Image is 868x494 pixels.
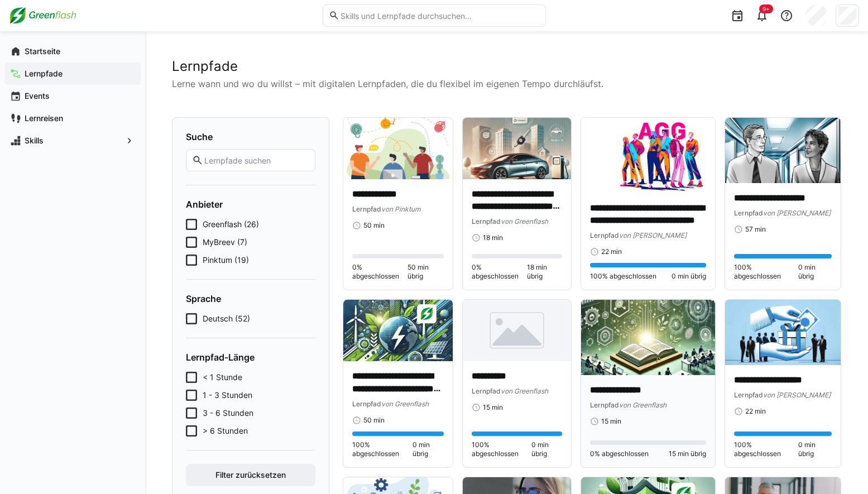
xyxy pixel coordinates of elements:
[590,449,649,458] span: 0% abgeschlossen
[472,217,501,226] span: Lernpfad
[172,77,841,90] p: Lerne wann und wo du willst – mit digitalen Lernpfaden, die du flexibel im eigenen Tempo durchläu...
[463,118,572,179] img: image
[798,263,832,281] span: 0 min übrig
[501,387,548,395] span: von Greenflash
[352,400,381,408] span: Lernpfad
[581,300,714,375] img: image
[352,440,413,458] span: 100% abgeschlossen
[725,118,841,183] img: image
[352,263,407,281] span: 0% abgeschlossen
[669,449,706,458] span: 15 min übrig
[343,300,453,361] img: image
[381,205,420,213] span: von Pinktum
[339,11,539,21] input: Skills und Lernpfade durchsuchen…
[483,403,503,412] span: 15 min
[407,263,444,281] span: 50 min übrig
[203,313,250,324] span: Deutsch (52)
[734,209,763,217] span: Lernpfad
[472,263,527,281] span: 0% abgeschlossen
[363,221,385,230] span: 50 min
[172,58,841,75] h2: Lernpfade
[745,407,766,416] span: 22 min
[619,231,687,239] span: von [PERSON_NAME]
[381,400,429,408] span: von Greenflash
[483,233,503,242] span: 18 min
[413,440,444,458] span: 0 min übrig
[734,440,798,458] span: 100% abgeschlossen
[186,199,315,210] h4: Anbieter
[343,118,453,179] img: image
[763,209,831,217] span: von [PERSON_NAME]
[203,219,259,230] span: Greenflash (26)
[590,272,656,281] span: 100% abgeschlossen
[590,231,619,239] span: Lernpfad
[527,263,562,281] span: 18 min übrig
[203,255,249,266] span: Pinktum (19)
[352,205,381,213] span: Lernpfad
[186,293,315,304] h4: Sprache
[672,272,706,281] span: 0 min übrig
[590,401,619,409] span: Lernpfad
[203,407,253,419] span: 3 - 6 Stunden
[734,391,763,399] span: Lernpfad
[472,387,501,395] span: Lernpfad
[531,440,563,458] span: 0 min übrig
[203,372,242,383] span: < 1 Stunde
[581,118,714,193] img: image
[463,300,572,361] img: image
[203,155,309,165] input: Lernpfade suchen
[798,440,832,458] span: 0 min übrig
[203,390,252,401] span: 1 - 3 Stunden
[763,6,770,12] span: 9+
[601,247,622,256] span: 22 min
[745,225,766,234] span: 57 min
[619,401,666,409] span: von Greenflash
[186,352,315,363] h4: Lernpfad-Länge
[763,391,831,399] span: von [PERSON_NAME]
[501,217,548,226] span: von Greenflash
[186,464,315,486] button: Filter zurücksetzen
[601,417,621,426] span: 15 min
[725,300,841,365] img: image
[203,425,248,437] span: > 6 Stunden
[214,469,287,481] span: Filter zurücksetzen
[363,416,385,425] span: 50 min
[203,237,247,248] span: MyBreev (7)
[186,131,315,142] h4: Suche
[734,263,798,281] span: 100% abgeschlossen
[472,440,531,458] span: 100% abgeschlossen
